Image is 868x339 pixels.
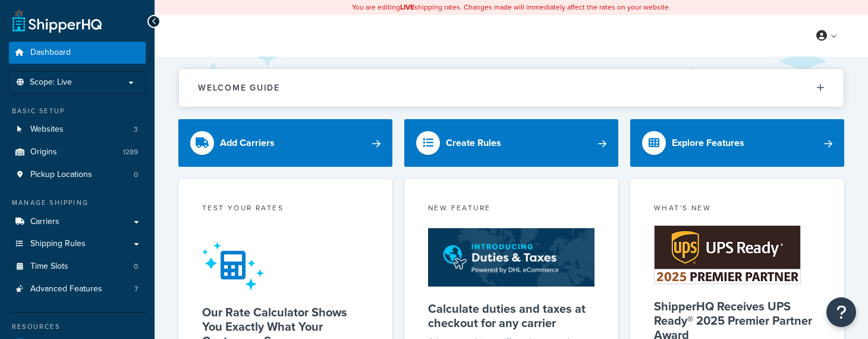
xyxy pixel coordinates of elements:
[672,135,744,151] div: Explore Features
[9,211,146,233] a: Carriers
[9,322,146,332] div: Resources
[9,278,146,300] a: Advanced Features7
[428,301,595,330] h5: Calculate duties and taxes at checkout for any carrier
[446,135,501,151] div: Create Rules
[9,256,146,278] li: Time Slots
[9,198,146,208] div: Manage Shipping
[9,256,146,278] a: Time Slots0
[9,278,146,300] li: Advanced Features
[30,48,71,58] span: Dashboard
[404,119,618,167] a: Create Rules
[178,119,392,167] a: Add Carriers
[30,125,64,135] span: Websites
[134,125,138,135] span: 3
[30,284,102,294] span: Advanced Features
[9,106,146,116] div: Basic Setup
[9,42,146,64] a: Dashboard
[30,170,92,180] span: Pickup Locations
[9,141,146,163] a: Origins1289
[9,164,146,186] a: Pickup Locations0
[30,77,72,88] span: Scope: Live
[220,135,275,151] div: Add Carriers
[428,203,595,216] div: New Feature
[134,284,138,294] span: 7
[654,203,820,216] div: What's New
[630,119,844,167] a: Explore Features
[9,141,146,163] li: Origins
[30,262,68,272] span: Time Slots
[400,2,414,13] b: LIVE
[9,119,146,141] li: Websites
[198,83,280,92] h2: Welcome Guide
[30,217,59,227] span: Carriers
[134,262,138,272] span: 0
[134,170,138,180] span: 0
[179,69,844,107] button: Welcome Guide
[9,233,146,255] a: Shipping Rules
[9,164,146,186] li: Pickup Locations
[30,147,57,157] span: Origins
[9,119,146,141] a: Websites3
[123,147,138,157] span: 1289
[202,203,369,216] div: Test your rates
[826,297,856,327] button: Open Resource Center
[30,239,86,249] span: Shipping Rules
